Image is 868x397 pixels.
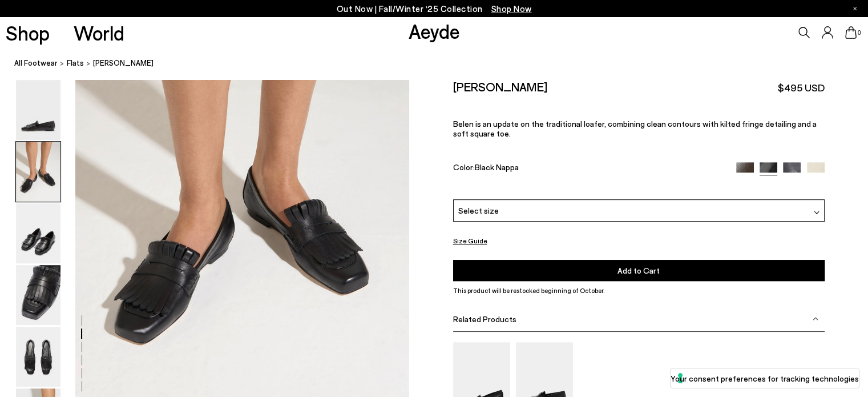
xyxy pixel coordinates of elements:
span: Add to Cart [617,266,660,275]
a: Aeyde [409,19,460,43]
button: Your consent preferences for tracking technologies [671,368,859,388]
a: All Footwear [14,57,58,69]
img: svg%3E [814,210,819,215]
img: Belen Tassel Loafers - Image 3 [16,203,60,263]
button: Add to Cart [453,260,825,281]
p: Out Now | Fall/Winter ‘25 Collection [337,2,532,16]
h2: [PERSON_NAME] [453,79,547,94]
img: svg%3E [813,316,818,322]
span: flats [67,58,84,67]
button: Size Guide [453,234,487,248]
img: Belen Tassel Loafers - Image 2 [16,142,60,202]
span: Navigate to /collections/new-in [491,3,532,14]
span: Select size [458,204,499,216]
span: Related Products [453,314,516,323]
img: Belen Tassel Loafers - Image 1 [16,80,60,140]
p: Belen is an update on the traditional loafer, combining clean contours with kilted fringe detaili... [453,119,825,138]
span: $495 USD [778,81,825,95]
a: 0 [845,26,857,39]
label: Your consent preferences for tracking technologies [671,372,859,384]
a: flats [67,57,84,69]
a: Shop [6,23,50,43]
a: World [74,23,124,43]
span: Black Nappa [475,162,519,172]
img: Belen Tassel Loafers - Image 4 [16,265,60,325]
nav: breadcrumb [14,48,868,79]
img: Belen Tassel Loafers - Image 5 [16,327,60,387]
span: 0 [857,30,862,36]
span: [PERSON_NAME] [93,57,154,69]
p: This product will be restocked beginning of October. [453,286,825,296]
div: Color: [453,162,724,175]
